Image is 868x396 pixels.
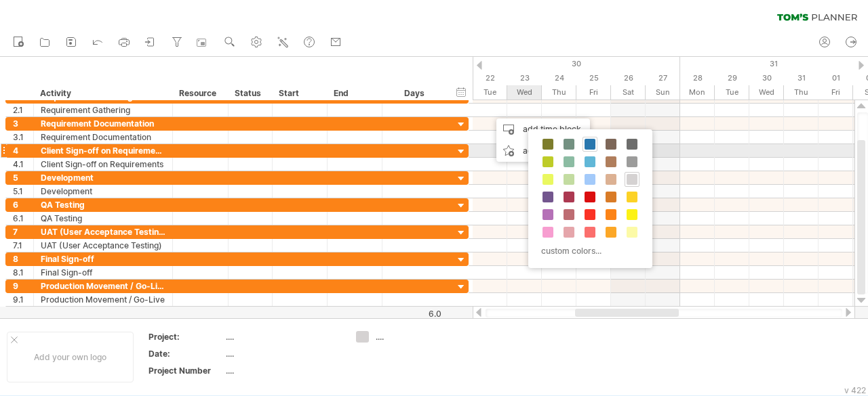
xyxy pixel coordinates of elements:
div: Wednesday, 23 July 2025 [507,85,542,100]
div: Days [382,87,446,100]
div: Friday, 1 August 2025 [818,85,853,100]
div: Client Sign-off on Requirements [41,158,165,171]
div: 6.0 [383,309,441,319]
div: Tuesday, 29 July 2025 [715,71,749,85]
div: 5 [13,171,33,184]
div: Friday, 25 July 2025 [576,71,611,85]
div: Start [279,87,319,100]
div: Requirement Documentation [41,131,165,144]
div: 9.1 [13,293,33,306]
div: 9 [13,280,33,292]
div: Requirement Documentation [41,117,165,130]
div: Wednesday, 23 July 2025 [507,71,542,85]
div: .... [376,331,450,343]
div: Final Sign-off [41,252,165,265]
div: Add your own logo [7,332,134,382]
div: 3.1 [13,131,33,144]
div: Activity [40,87,165,100]
div: Thursday, 24 July 2025 [542,85,576,100]
div: Sunday, 27 July 2025 [646,85,680,100]
div: v 422 [844,385,866,395]
div: QA Testing [41,212,165,225]
div: Project: [149,331,223,343]
div: Thursday, 31 July 2025 [784,85,818,100]
div: .... [226,331,340,343]
div: custom colors... [535,242,642,260]
div: Development [41,185,165,198]
div: .... [226,365,340,376]
div: 6.1 [13,212,33,225]
div: Saturday, 26 July 2025 [611,71,646,85]
div: Friday, 25 July 2025 [576,85,611,100]
div: Production Movement / Go-Live [41,280,165,292]
div: Monday, 28 July 2025 [680,71,715,85]
div: Tuesday, 22 July 2025 [473,85,507,100]
div: Final Sign-off [41,266,165,279]
div: 8.1 [13,266,33,279]
div: add time block [496,118,590,140]
div: Status [235,87,264,100]
div: Tuesday, 29 July 2025 [715,85,749,100]
div: Production Movement / Go-Live [41,293,165,306]
div: Wednesday, 30 July 2025 [749,71,784,85]
div: Development [41,171,165,184]
div: UAT (User Acceptance Testing) [41,239,165,252]
div: add icon [496,140,590,162]
div: Tuesday, 22 July 2025 [473,71,507,85]
div: 4 [13,144,33,157]
div: 30 [438,57,680,71]
div: Thursday, 31 July 2025 [784,71,818,85]
div: UAT (User Acceptance Testing) [41,225,165,238]
div: 3 [13,117,33,130]
div: Monday, 28 July 2025 [680,85,715,100]
div: Sunday, 27 July 2025 [646,71,680,85]
div: .... [226,348,340,359]
div: 6 [13,198,33,211]
div: 7.1 [13,239,33,252]
div: Friday, 1 August 2025 [818,71,853,85]
div: 2.1 [13,104,33,116]
div: Thursday, 24 July 2025 [542,71,576,85]
div: End [334,87,374,100]
div: Date: [149,348,223,359]
div: 8 [13,252,33,265]
div: Client Sign-off on Requirements [41,144,165,157]
div: Resource [179,87,220,100]
div: Wednesday, 30 July 2025 [749,85,784,100]
div: 7 [13,225,33,238]
div: Project Number [149,365,223,376]
div: 4.1 [13,158,33,171]
div: 5.1 [13,185,33,198]
div: Requirement Gathering [41,104,165,116]
div: QA Testing [41,198,165,211]
div: Saturday, 26 July 2025 [611,85,646,100]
